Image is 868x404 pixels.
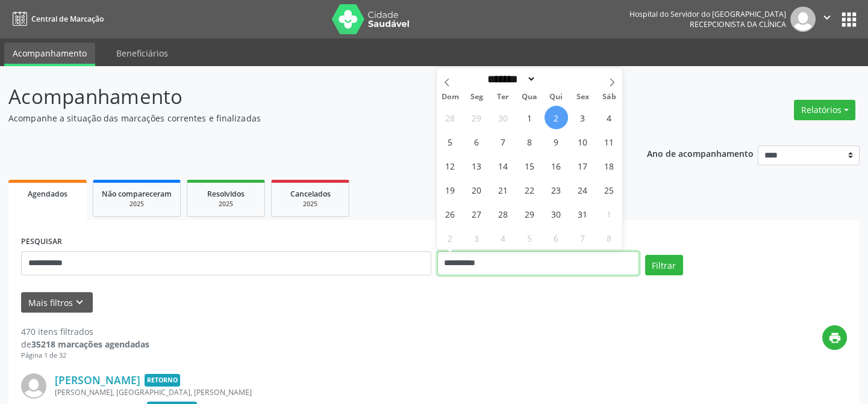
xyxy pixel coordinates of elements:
div: Página 1 de 32 [21,350,149,361]
span: Dom [437,93,463,101]
span: Outubro 4, 2025 [598,106,621,129]
button: apps [838,9,860,30]
span: Novembro 4, 2025 [492,226,515,249]
span: Outubro 7, 2025 [492,130,515,153]
span: Outubro 30, 2025 [545,202,568,225]
span: Outubro 25, 2025 [598,178,621,201]
span: Retorno [145,374,180,387]
div: 470 itens filtrados [21,325,149,338]
select: Month [484,73,537,85]
span: Ter [490,93,516,101]
button:  [816,7,838,32]
span: Outubro 21, 2025 [492,178,515,201]
a: Acompanhamento [4,43,95,66]
span: Agendados [28,189,67,199]
span: Outubro 27, 2025 [465,202,489,225]
span: Cancelados [290,189,331,199]
div: de [21,338,149,350]
strong: 35218 marcações agendadas [31,338,149,350]
button: Relatórios [794,100,855,120]
span: Outubro 12, 2025 [439,154,462,177]
span: Sex [569,93,596,101]
span: Novembro 5, 2025 [518,226,542,249]
span: Outubro 18, 2025 [598,154,621,177]
span: Setembro 28, 2025 [439,106,462,129]
label: PESQUISAR [21,233,62,251]
div: 2025 [280,200,340,209]
button: Filtrar [645,255,683,275]
span: Qui [543,93,569,101]
div: 2025 [196,200,256,209]
span: Outubro 9, 2025 [545,130,568,153]
span: Novembro 8, 2025 [598,226,621,249]
span: Seg [463,93,490,101]
p: Acompanhe a situação das marcações correntes e finalizadas [8,112,604,124]
p: Acompanhamento [8,82,604,112]
span: Outubro 6, 2025 [465,130,489,153]
a: Beneficiários [108,43,176,64]
span: Outubro 20, 2025 [465,178,489,201]
span: Setembro 30, 2025 [492,106,515,129]
span: Outubro 31, 2025 [571,202,595,225]
span: Outubro 24, 2025 [571,178,595,201]
i: print [828,331,841,344]
img: img [790,7,816,32]
div: Hospital do Servidor do [GEOGRAPHIC_DATA] [629,9,786,19]
span: Outubro 22, 2025 [518,178,542,201]
span: Outubro 13, 2025 [465,154,489,177]
span: Não compareceram [102,189,172,199]
input: Year [536,73,576,85]
span: Recepcionista da clínica [690,19,786,29]
span: Outubro 17, 2025 [571,154,595,177]
span: Qua [516,93,543,101]
span: Outubro 15, 2025 [518,154,542,177]
span: Outubro 1, 2025 [518,106,542,129]
img: img [21,373,46,399]
span: Outubro 8, 2025 [518,130,542,153]
span: Outubro 5, 2025 [439,130,462,153]
button: Mais filtroskeyboard_arrow_down [21,292,93,313]
span: Novembro 3, 2025 [465,226,489,249]
i: keyboard_arrow_down [73,296,86,309]
span: Outubro 3, 2025 [571,106,595,129]
span: Outubro 28, 2025 [492,202,515,225]
a: Central de Marcação [8,9,104,29]
span: Outubro 19, 2025 [439,178,462,201]
span: Central de Marcação [31,14,104,24]
div: 2025 [102,200,172,209]
i:  [820,11,834,24]
a: [PERSON_NAME] [55,373,140,387]
p: Ano de acompanhamento [647,145,754,161]
span: Outubro 10, 2025 [571,130,595,153]
span: Novembro 1, 2025 [598,202,621,225]
span: Outubro 11, 2025 [598,130,621,153]
span: Outubro 2, 2025 [545,106,568,129]
span: Resolvidos [207,189,245,199]
div: [PERSON_NAME], [GEOGRAPHIC_DATA], [PERSON_NAME] [55,387,666,397]
span: Setembro 29, 2025 [465,106,489,129]
span: Outubro 26, 2025 [439,202,462,225]
span: Outubro 14, 2025 [492,154,515,177]
span: Novembro 7, 2025 [571,226,595,249]
span: Novembro 6, 2025 [545,226,568,249]
span: Outubro 23, 2025 [545,178,568,201]
span: Outubro 29, 2025 [518,202,542,225]
span: Novembro 2, 2025 [439,226,462,249]
span: Outubro 16, 2025 [545,154,568,177]
button: print [822,325,847,350]
span: Sáb [596,93,622,101]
